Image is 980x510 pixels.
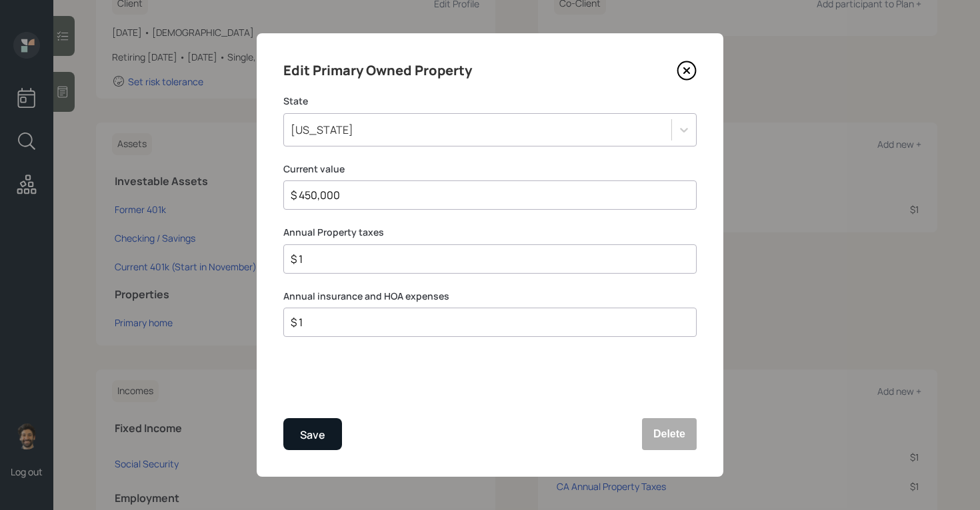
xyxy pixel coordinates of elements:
button: Delete [642,418,697,450]
button: Save [283,418,342,450]
h4: Edit Primary Owned Property [283,60,472,81]
label: Current value [283,162,697,176]
div: Save [300,426,325,444]
label: State [283,95,697,108]
label: Annual insurance and HOA expenses [283,290,697,303]
label: Annual Property taxes [283,226,697,239]
div: [US_STATE] [291,123,353,137]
